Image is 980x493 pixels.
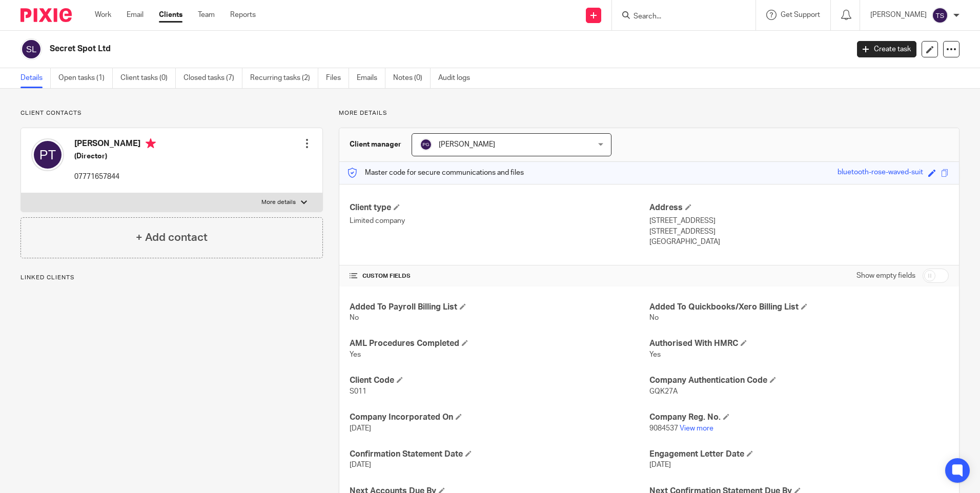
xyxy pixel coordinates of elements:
[439,141,495,148] span: [PERSON_NAME]
[350,449,649,460] h4: Confirmation Statement Date
[350,202,649,213] h4: Client type
[649,449,949,460] h4: Engagement Letter Date
[649,227,949,237] p: [STREET_ADDRESS]
[649,314,659,321] span: No
[649,302,949,313] h4: Added To Quickbooks/Xero Billing List
[261,198,296,207] p: More details
[649,461,671,468] span: [DATE]
[781,11,820,18] span: Get Support
[649,338,949,349] h4: Authorised With HMRC
[649,237,949,247] p: [GEOGRAPHIC_DATA]
[339,109,959,117] p: More details
[159,10,182,20] a: Clients
[856,271,915,281] label: Show empty fields
[393,68,431,88] a: Notes (0)
[21,38,42,60] img: svg%3E
[74,151,156,161] h5: (Director)
[649,425,678,432] span: 9084537
[146,138,156,149] i: Primary
[350,412,649,423] h4: Company Incorporated On
[136,230,208,245] h4: + Add contact
[357,68,385,88] a: Emails
[21,8,72,22] img: Pixie
[74,138,156,151] h4: [PERSON_NAME]
[649,216,949,226] p: [STREET_ADDRESS]
[50,44,683,54] h2: Secret Spot Ltd
[21,68,51,88] a: Details
[649,412,949,423] h4: Company Reg. No.
[21,109,323,117] p: Client contacts
[250,68,318,88] a: Recurring tasks (2)
[350,375,649,386] h4: Client Code
[350,338,649,349] h4: AML Procedures Completed
[870,10,927,20] p: [PERSON_NAME]
[127,10,144,20] a: Email
[347,168,524,178] p: Master code for secure communications and files
[350,351,361,358] span: Yes
[21,274,323,282] p: Linked clients
[95,10,111,20] a: Work
[350,272,649,280] h4: CUSTOM FIELDS
[649,351,661,358] span: Yes
[230,10,256,20] a: Reports
[31,138,64,171] img: svg%3E
[74,172,156,182] p: 07771657844
[680,425,713,432] a: View more
[632,12,725,22] input: Search
[350,139,401,150] h3: Client manager
[420,138,432,151] img: svg%3E
[350,388,366,395] span: S011
[350,314,359,321] span: No
[649,388,678,395] span: GQK27A
[649,375,949,386] h4: Company Authentication Code
[438,68,478,88] a: Audit logs
[350,461,371,468] span: [DATE]
[857,41,916,57] a: Create task
[326,68,349,88] a: Files
[198,10,215,20] a: Team
[350,302,649,313] h4: Added To Payroll Billing List
[120,68,176,88] a: Client tasks (0)
[350,425,371,432] span: [DATE]
[58,68,113,88] a: Open tasks (1)
[183,68,242,88] a: Closed tasks (7)
[932,7,948,24] img: svg%3E
[649,202,949,213] h4: Address
[838,167,923,179] div: bluetooth-rose-waved-suit
[350,216,649,226] p: Limited company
